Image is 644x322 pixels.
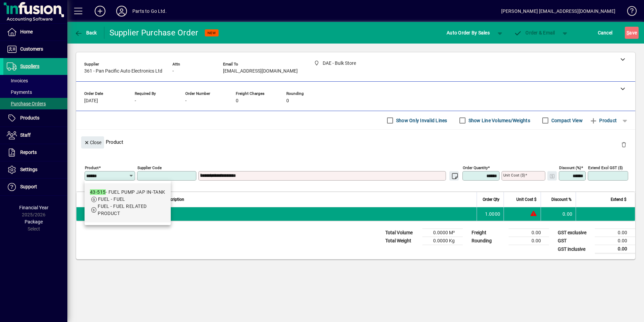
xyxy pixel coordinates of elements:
[20,46,43,52] span: Customers
[596,27,614,39] button: Cancel
[611,196,626,203] span: Extend $
[172,69,174,74] span: -
[551,196,572,203] span: Discount %
[509,237,549,245] td: 0.00
[7,89,32,95] span: Payments
[622,1,636,23] a: Knowledge Base
[559,165,581,170] mat-label: Discount (%)
[3,161,67,178] a: Settings
[477,207,504,221] td: 1.0000
[7,78,28,83] span: Invoices
[554,229,595,237] td: GST exclusive
[207,31,216,35] span: NEW
[111,5,132,17] button: Profile
[382,229,422,237] td: Total Volume
[3,110,67,127] a: Products
[3,127,67,144] a: Staff
[223,69,298,74] span: [EMAIL_ADDRESS][DOMAIN_NAME]
[79,139,106,145] app-page-header-button: Close
[286,98,289,104] span: 0
[81,136,104,149] button: Close
[595,229,635,237] td: 0.00
[483,196,500,203] span: Order Qty
[20,167,37,172] span: Settings
[625,27,639,39] button: Save
[84,69,162,74] span: 361 - Pan Pacific Auto Electronics Ltd
[20,63,39,69] span: Suppliers
[422,229,463,237] td: 0.0000 M³
[503,173,525,178] mat-label: Unit Cost ($)
[135,98,136,104] span: -
[516,196,537,203] span: Unit Cost $
[382,237,422,245] td: Total Weight
[3,86,67,98] a: Payments
[554,245,595,253] td: GST inclusive
[463,165,488,170] mat-label: Order Quantity
[501,6,615,17] div: [PERSON_NAME] [EMAIL_ADDRESS][DOMAIN_NAME]
[616,141,632,147] app-page-header-button: Delete
[514,30,555,35] span: Order & Email
[236,98,238,104] span: 0
[3,24,67,41] a: Home
[19,205,49,210] span: Financial Year
[85,165,99,170] mat-label: Product
[550,117,583,124] label: Compact View
[467,117,530,124] label: Show Line Volumes/Weights
[85,196,93,203] span: Item
[616,136,632,153] button: Delete
[511,27,558,39] button: Order & Email
[541,207,576,221] td: 0.00
[185,98,187,104] span: -
[3,179,67,195] a: Support
[598,27,613,38] span: Cancel
[3,41,67,58] a: Customers
[137,165,162,170] mat-label: Supplier Code
[422,237,463,245] td: 0.0000 Kg
[73,27,99,39] button: Back
[67,27,104,39] app-page-header-button: Back
[3,98,67,109] a: Purchase Orders
[109,27,198,38] div: Supplier Purchase Order
[20,115,39,120] span: Products
[20,150,37,155] span: Reports
[468,229,509,237] td: Freight
[3,144,67,161] a: Reports
[20,184,37,189] span: Support
[20,29,33,34] span: Home
[164,196,184,203] span: Description
[84,98,98,104] span: [DATE]
[74,30,97,35] span: Back
[626,30,629,35] span: S
[76,130,635,154] div: Product
[200,173,220,178] mat-label: Description
[595,237,635,245] td: 0.00
[3,75,67,86] a: Invoices
[468,237,509,245] td: Rounding
[132,6,167,17] div: Parts to Go Ltd.
[395,117,447,124] label: Show Only Invalid Lines
[25,219,43,224] span: Package
[588,165,623,170] mat-label: Extend excl GST ($)
[595,245,635,253] td: 0.00
[554,237,595,245] td: GST
[443,27,493,39] button: Auto Order By Sales
[89,5,111,17] button: Add
[104,196,130,203] span: Supplier Code
[447,27,490,38] span: Auto Order By Sales
[7,101,46,106] span: Purchase Orders
[20,132,31,138] span: Staff
[84,137,101,148] span: Close
[509,229,549,237] td: 0.00
[626,27,637,38] span: ave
